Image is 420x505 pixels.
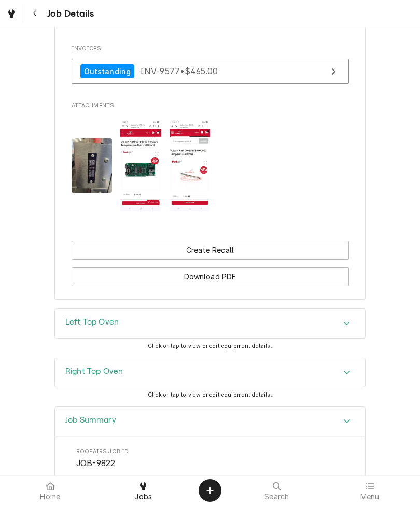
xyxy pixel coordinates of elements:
span: Roopairs Job ID [76,457,344,470]
span: Jobs [134,493,152,501]
div: Invoices [72,45,349,89]
img: ESXG7u1cSGucO0ZDbuzF [72,138,113,193]
span: Roopairs Job ID [76,447,344,456]
a: Go to Jobs [2,4,21,23]
span: Menu [360,493,380,501]
h3: Left Top Oven [65,317,119,327]
button: Create Recall [72,241,349,260]
img: CWm8mL3YQVKLgUrGOmLi [120,120,161,211]
div: Roopairs Job ID [76,447,344,470]
span: Attachments [72,112,349,219]
span: INV-9577 • $465.00 [140,66,218,76]
button: Accordion Details Expand Trigger [55,407,365,437]
span: Invoices [72,45,349,53]
span: Search [264,493,289,501]
div: Attachments [72,102,349,219]
button: Download PDF [72,267,349,286]
div: Left Top Oven [54,308,366,339]
button: Accordion Details Expand Trigger [55,358,365,387]
a: Jobs [97,478,190,503]
div: Outstanding [80,64,135,78]
div: Accordion Header [55,358,365,387]
button: Navigate back [25,4,44,23]
span: Home [40,493,60,501]
h3: Right Top Oven [65,367,123,376]
button: Create Object [199,479,221,502]
span: Job Details [44,7,94,21]
div: Accordion Header [55,309,365,338]
h3: Job Summary [65,415,116,425]
span: JOB-9822 [76,458,115,468]
img: 7otrQiLbRI6oYUhcp8JA [170,120,211,211]
div: Button Group Row [72,241,349,260]
span: Attachments [72,102,349,110]
a: Home [4,478,96,503]
div: Button Group Row [72,260,349,286]
a: Menu [324,478,416,503]
a: View Invoice [72,59,349,84]
a: Search [231,478,323,503]
span: Click or tap to view or edit equipment details. [148,343,272,349]
span: Click or tap to view or edit equipment details. [148,391,272,398]
div: Right Top Oven [54,358,366,388]
div: Button Group [72,241,349,286]
div: Accordion Header [55,407,365,437]
button: Accordion Details Expand Trigger [55,309,365,338]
